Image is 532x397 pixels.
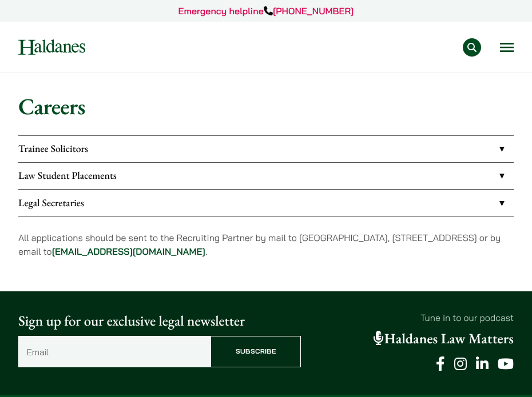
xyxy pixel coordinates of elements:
[18,336,211,367] input: Email
[18,136,514,162] a: Trainee Solicitors
[500,43,514,52] button: Open menu
[374,330,514,348] a: Haldanes Law Matters
[463,38,481,57] button: Search
[18,163,514,189] a: Law Student Placements
[178,5,354,17] a: Emergency helpline[PHONE_NUMBER]
[52,246,205,257] a: [EMAIL_ADDRESS][DOMAIN_NAME]
[18,39,85,55] img: Logo of Haldanes
[211,336,301,367] input: Subscribe
[18,190,514,216] a: Legal Secretaries
[18,231,514,258] p: All applications should be sent to the Recruiting Partner by mail to [GEOGRAPHIC_DATA], [STREET_A...
[317,311,514,324] p: Tune in to our podcast
[18,93,514,120] h1: Careers
[18,311,301,332] p: Sign up for our exclusive legal newsletter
